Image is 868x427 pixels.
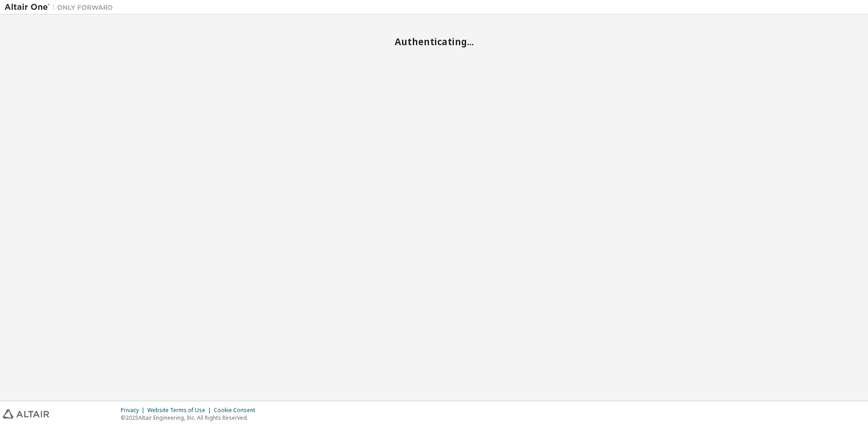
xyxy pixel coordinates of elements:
[147,407,214,414] div: Website Terms of Use
[214,407,260,414] div: Cookie Consent
[5,36,863,47] h2: Authenticating...
[121,414,260,422] p: © 2025 Altair Engineering, Inc. All Rights Reserved.
[5,3,118,12] img: Altair One
[3,409,49,419] img: altair_logo.svg
[121,407,147,414] div: Privacy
